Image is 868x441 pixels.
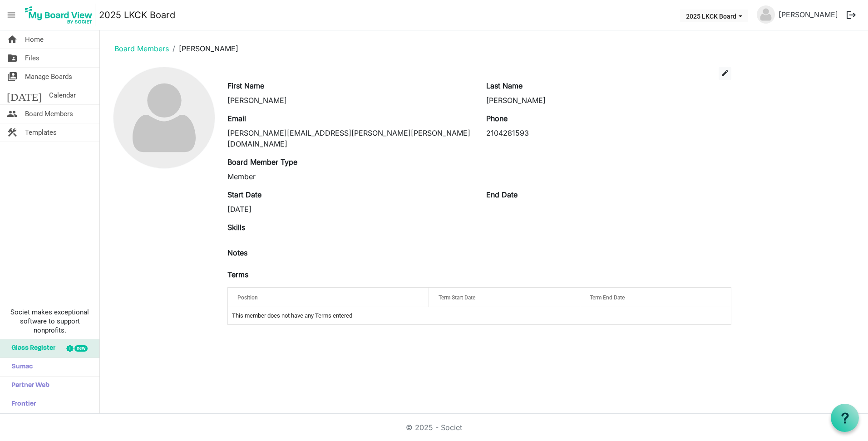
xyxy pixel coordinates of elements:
[721,69,729,77] span: edit
[590,294,625,301] span: Term End Date
[227,127,473,149] div: [PERSON_NAME][EMAIL_ADDRESS][PERSON_NAME][PERSON_NAME][DOMAIN_NAME]
[7,30,18,49] span: home
[227,269,248,280] label: Terms
[486,127,731,138] div: 2104281593
[7,105,18,123] span: people
[25,49,39,67] span: Files
[227,222,245,233] label: Skills
[22,4,99,26] a: My Board View Logo
[25,30,44,49] span: Home
[719,67,731,80] button: edit
[7,49,18,67] span: folder_shared
[169,43,238,54] li: [PERSON_NAME]
[486,189,518,200] label: End Date
[7,395,36,413] span: Frontier
[49,86,76,104] span: Calendar
[486,80,523,91] label: Last Name
[4,308,95,335] span: Societ makes exceptional software to support nonprofits.
[680,10,748,22] button: 2025 LKCK Board dropdownbutton
[7,68,18,86] span: switch_account
[227,247,247,258] label: Notes
[3,6,20,24] span: menu
[227,157,297,167] label: Board Member Type
[7,377,49,395] span: Partner Web
[114,44,169,53] a: Board Members
[486,95,731,106] div: [PERSON_NAME]
[227,171,473,182] div: Member
[7,358,33,376] span: Sumac
[74,345,88,352] div: new
[237,294,258,301] span: Position
[406,423,462,432] a: © 2025 - Societ
[775,5,842,24] a: [PERSON_NAME]
[7,339,55,358] span: Glass Register
[113,67,215,168] img: no-profile-picture.svg
[227,113,246,124] label: Email
[227,80,264,91] label: First Name
[228,307,731,324] td: This member does not have any Terms entered
[25,105,73,123] span: Board Members
[7,86,42,104] span: [DATE]
[99,6,175,24] a: 2025 LKCK Board
[227,189,261,200] label: Start Date
[227,95,473,106] div: [PERSON_NAME]
[486,113,508,124] label: Phone
[757,5,775,24] img: no-profile-picture.svg
[7,123,18,142] span: construction
[25,123,57,142] span: Templates
[25,68,72,86] span: Manage Boards
[439,294,475,301] span: Term Start Date
[842,5,861,24] button: logout
[227,204,473,215] div: [DATE]
[22,4,95,26] img: My Board View Logo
